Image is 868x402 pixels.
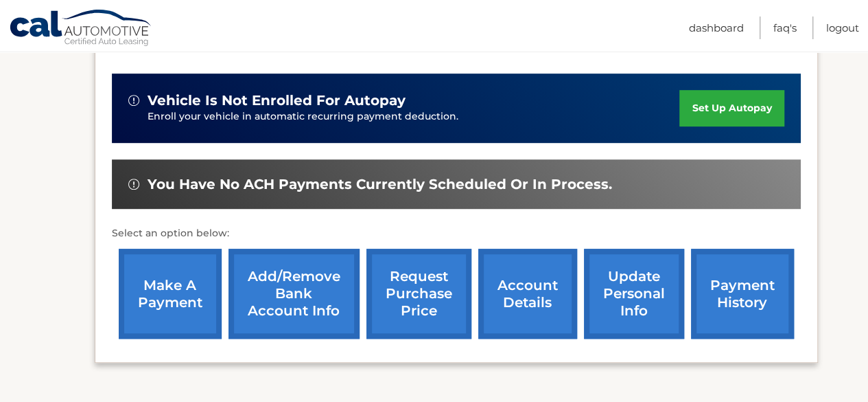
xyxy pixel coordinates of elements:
[826,16,859,39] a: Logout
[679,90,784,126] a: set up autopay
[148,109,680,124] p: Enroll your vehicle in automatic recurring payment deduction.
[128,95,139,106] img: alert-white.svg
[9,9,153,49] a: Cal Automotive
[148,176,612,193] span: You have no ACH payments currently scheduled or in process.
[773,16,797,39] a: FAQ's
[148,92,406,109] span: vehicle is not enrolled for autopay
[691,249,794,339] a: payment history
[689,16,744,39] a: Dashboard
[584,249,684,339] a: update personal info
[112,225,801,242] p: Select an option below:
[128,179,139,190] img: alert-white.svg
[478,249,577,339] a: account details
[366,249,471,339] a: request purchase price
[228,249,360,339] a: Add/Remove bank account info
[119,249,222,339] a: make a payment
